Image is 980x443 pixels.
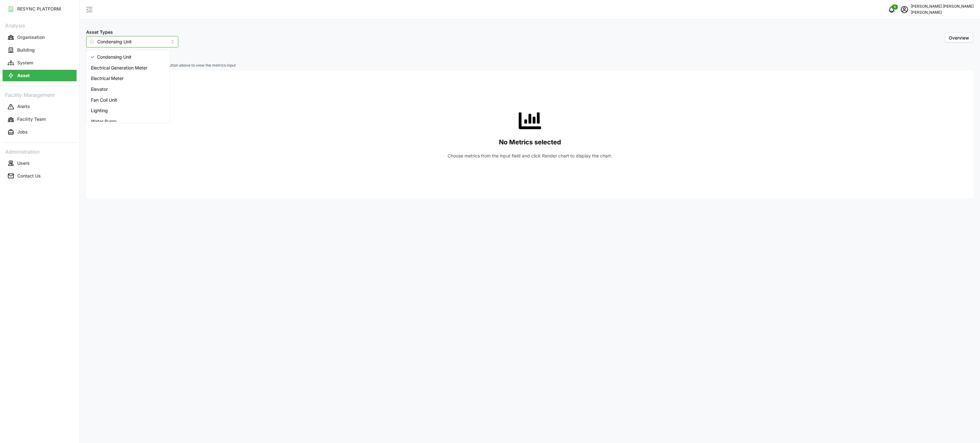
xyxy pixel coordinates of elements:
[911,10,974,16] p: [PERSON_NAME]
[898,3,911,16] button: schedule
[17,103,30,110] p: Alerts
[3,3,77,15] button: RESYNC PLATFORM
[91,107,108,114] span: Lighting
[97,54,131,61] span: Condensing Unit
[499,137,561,148] p: No Metrics selected
[17,34,45,40] p: Organisation
[3,114,77,125] button: Facility Team
[17,60,33,66] p: System
[91,75,123,82] span: Electrical Meter
[3,157,77,169] button: Users
[3,70,77,81] button: Asset
[91,97,117,104] span: Fan Coil Unit
[86,63,974,68] p: Select items in the 'Select Locations/Assets' button above to view the metrics input
[3,31,77,44] a: Organisation
[86,29,113,36] label: Asset Types
[91,64,147,71] span: Electrical Generation Meter
[894,5,896,9] span: 0
[3,57,77,69] button: System
[17,116,46,122] p: Facility Team
[3,113,77,126] a: Facility Team
[91,86,108,93] span: Elevator
[3,3,77,15] a: RESYNC PLATFORM
[3,56,77,69] a: System
[3,32,77,43] button: Organisation
[911,4,974,10] p: [PERSON_NAME] [PERSON_NAME]
[448,153,612,159] p: Choose metrics from the input field and click Render chart to display the chart.
[3,157,77,170] a: Users
[3,101,77,113] button: Alerts
[17,173,41,179] p: Contact Us
[3,44,77,56] button: Building
[3,90,77,99] p: Facility Management
[3,170,77,182] a: Contact Us
[949,35,969,40] span: Overview
[3,127,77,138] button: Jobs
[885,3,898,16] button: notifications
[3,44,77,56] a: Building
[91,118,117,125] span: Water Pump
[3,20,77,30] p: Analysis
[3,147,77,156] p: Administration
[3,170,77,182] button: Contact Us
[17,72,30,79] p: Asset
[17,129,28,135] p: Jobs
[3,100,77,113] a: Alerts
[17,6,61,12] p: RESYNC PLATFORM
[3,69,77,82] a: Asset
[17,47,35,53] p: Building
[17,160,30,166] p: Users
[3,126,77,139] a: Jobs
